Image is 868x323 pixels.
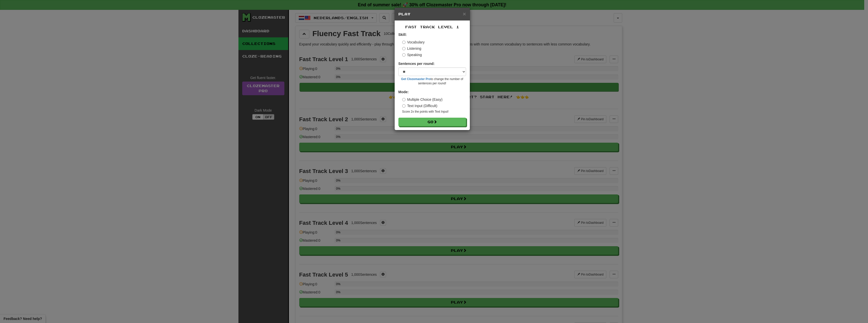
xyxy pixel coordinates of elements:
button: Close [463,11,466,16]
small: Score 2x the points with Text Input ! [402,110,466,114]
input: Vocabulary [402,41,405,44]
small: to change the number of sentences per round! [398,77,466,86]
span: × [463,11,466,17]
input: Listening [402,47,405,50]
label: Listening [402,46,421,51]
label: Multiple Choice (Easy) [402,97,443,102]
label: Vocabulary [402,40,425,45]
input: Multiple Choice (Easy) [402,98,405,101]
label: Sentences per round: [398,61,435,66]
a: Get Clozemaster Pro [401,77,431,81]
span: Fast Track Level 1 [405,25,459,29]
input: Speaking [402,53,405,57]
h5: Play [398,12,466,17]
label: Text Input (Difficult) [402,103,438,108]
label: Speaking [402,52,422,57]
strong: Skill: [398,33,407,37]
button: Go [398,118,466,126]
strong: Mode: [398,90,409,94]
input: Text Input (Difficult) [402,104,405,108]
